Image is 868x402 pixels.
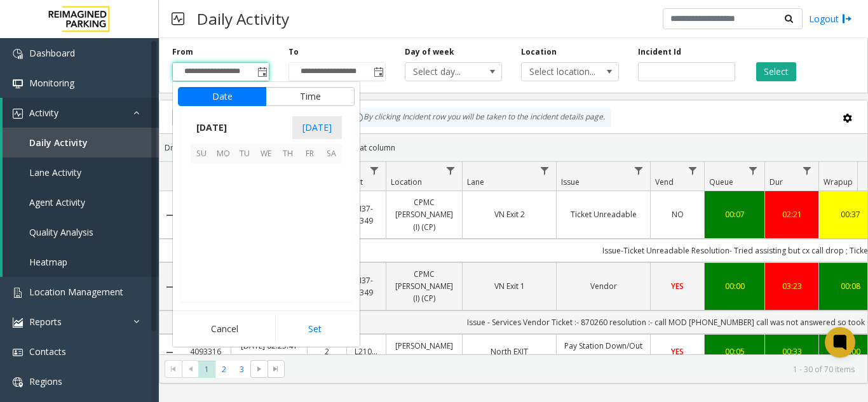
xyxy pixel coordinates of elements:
[239,340,299,364] a: [DATE] 02:25:41 AM
[191,118,233,137] span: [DATE]
[745,162,762,179] a: Queue Filter Menu
[254,364,264,374] span: Go to the next page
[391,177,422,187] span: Location
[159,347,180,358] a: Collapse Details
[29,375,62,387] span: Regions
[658,208,696,220] a: NO
[29,166,81,178] span: Lane Activity
[658,280,696,292] a: YES
[564,280,642,292] a: Vendor
[29,316,62,328] span: Reports
[405,46,454,58] label: Day of week
[470,208,548,220] a: VN Exit 2
[191,3,295,34] h3: Daily Activity
[355,274,378,298] a: I37-349
[29,226,93,238] span: Quality Analysis
[712,345,757,358] a: 00:05
[442,162,459,179] a: Location Filter Menu
[13,288,23,298] img: 'icon'
[187,345,223,358] a: 4093316
[178,87,266,106] button: Date tab
[292,116,342,139] span: [DATE]
[773,345,811,358] a: 00:33
[29,196,85,208] span: Agent Activity
[712,280,757,292] a: 00:00
[159,162,867,354] div: Data table
[299,144,320,164] th: Fr
[522,63,599,81] span: Select location...
[271,364,281,374] span: Go to the last page
[178,315,271,343] button: Cancel
[773,280,811,292] a: 03:23
[394,268,454,305] a: CPMC [PERSON_NAME] (I) (CP)
[198,361,215,378] span: Page 1
[467,177,484,187] span: Lane
[3,128,159,157] a: Daily Activity
[13,49,23,59] img: 'icon'
[159,137,867,159] div: Drag a column header and drop it here to group by that column
[842,12,852,25] img: logout
[268,360,285,378] span: Go to the last page
[470,345,548,358] a: North EXIT
[29,137,88,149] span: Daily Activity
[275,315,355,343] button: Set
[672,209,684,220] span: NO
[29,345,66,358] span: Contacts
[366,162,383,179] a: Lot Filter Menu
[292,364,855,375] kendo-pager-info: 1 - 30 of 70 items
[355,345,378,358] a: L21088000
[521,46,557,58] label: Location
[712,208,757,220] a: 00:07
[277,144,299,164] th: Th
[561,177,580,187] span: Issue
[266,87,355,106] button: Time tab
[172,46,193,58] label: From
[824,177,853,187] span: Wrapup
[159,210,180,220] a: Collapse Details
[770,177,783,187] span: Dur
[13,79,23,89] img: 'icon'
[320,144,342,164] th: Sa
[234,144,255,164] th: Tu
[347,108,611,127] div: By clicking Incident row you will be taken to the incident details page.
[3,98,159,128] a: Activity
[564,340,642,364] a: Pay Station Down/Out of Order
[3,157,159,187] a: Lane Activity
[470,280,548,292] a: VN Exit 1
[13,377,23,387] img: 'icon'
[3,217,159,247] a: Quality Analysis
[671,346,684,357] span: YES
[233,361,250,378] span: Page 3
[255,63,269,81] span: Toggle popup
[773,208,811,220] a: 02:21
[3,187,159,217] a: Agent Activity
[29,256,67,268] span: Heatmap
[215,361,233,378] span: Page 2
[394,340,454,364] a: [PERSON_NAME] Town (L)
[671,281,684,291] span: YES
[394,196,454,233] a: CPMC [PERSON_NAME] (I) (CP)
[809,12,852,25] a: Logout
[315,345,339,358] a: 2
[405,63,482,81] span: Select day...
[536,162,553,179] a: Lane Filter Menu
[756,62,796,81] button: Select
[288,46,299,58] label: To
[250,360,268,378] span: Go to the next page
[564,208,642,220] a: Ticket Unreadable
[3,247,159,277] a: Heatmap
[255,144,277,164] th: We
[684,162,702,179] a: Vend Filter Menu
[709,177,733,187] span: Queue
[172,3,184,34] img: pageIcon
[658,345,696,358] a: YES
[13,347,23,358] img: 'icon'
[29,47,75,59] span: Dashboard
[630,162,648,179] a: Issue Filter Menu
